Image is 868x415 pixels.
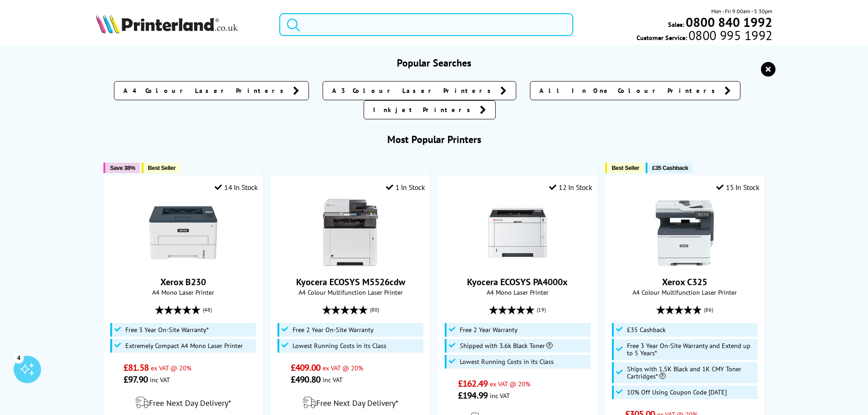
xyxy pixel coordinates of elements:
span: Extremely Compact A4 Mono Laser Printer [125,342,243,349]
span: inc VAT [150,375,170,384]
a: Xerox B230 [149,260,217,269]
a: Xerox C325 [651,260,719,269]
span: £490.80 [291,374,320,385]
a: Xerox C325 [662,276,707,288]
div: 15 In Stock [716,183,759,192]
img: Printerland Logo [96,14,238,34]
span: (48) [203,301,212,318]
span: (80) [370,301,379,318]
span: Sales: [668,20,684,29]
img: Xerox B230 [149,199,217,267]
h3: Popular Searches [96,56,773,69]
span: £194.99 [458,389,488,401]
img: Kyocera ECOSYS M5526cdw [316,199,385,267]
span: Best Seller [611,164,639,171]
span: Free 3 Year On-Site Warranty* [125,326,209,333]
span: All In One Colour Printers [539,86,720,95]
span: Save 38% [110,164,135,171]
span: Free 3 Year On-Site Warranty and Extend up to 5 Years* [627,342,756,357]
img: Xerox C325 [651,199,719,267]
span: £162.49 [458,378,488,389]
a: Inkjet Printers [364,100,496,119]
a: Xerox B230 [160,276,206,288]
button: Best Seller [142,163,180,173]
span: A4 Colour Multifunction Laser Printer [276,288,425,297]
button: Best Seller [605,163,644,173]
h3: Most Popular Printers [96,133,773,146]
div: 1 In Stock [386,183,425,192]
span: Inkjet Printers [373,105,475,114]
img: Kyocera ECOSYS PA4000x [483,199,552,267]
span: ex VAT @ 20% [490,379,530,388]
span: 10% Off Using Coupon Code [DATE] [627,389,727,396]
span: Free 2 Year On-Site Warranty [293,326,374,333]
span: £35 Cashback [627,326,666,333]
span: A4 Mono Laser Printer [108,288,257,297]
a: A3 Colour Laser Printers [323,81,516,100]
span: Shipped with 3.6k Black Toner [460,342,553,349]
span: inc VAT [323,375,343,384]
span: £409.00 [291,362,320,374]
a: Kyocera ECOSYS PA4000x [467,276,568,288]
a: Kyocera ECOSYS M5526cdw [296,276,405,288]
span: ex VAT @ 20% [151,364,191,372]
a: Printerland Logo [96,14,268,36]
span: Free 2 Year Warranty [460,326,518,333]
button: Save 38% [103,163,139,173]
span: A4 Colour Laser Printers [123,86,288,95]
span: Ships with 1.5K Black and 1K CMY Toner Cartridges* [627,365,756,380]
span: Customer Service: [637,31,772,42]
div: 12 In Stock [549,183,592,192]
a: Kyocera ECOSYS M5526cdw [316,260,385,269]
span: 0800 995 1992 [687,31,772,40]
input: Search product or brand [279,13,573,36]
span: A4 Colour Multifunction Laser Printer [610,288,759,297]
span: Lowest Running Costs in its Class [293,342,386,349]
a: 0800 840 1992 [684,18,772,26]
span: Lowest Running Costs in its Class [460,358,554,365]
span: (86) [704,301,713,318]
span: £81.58 [123,362,149,374]
span: A3 Colour Laser Printers [332,86,496,95]
span: inc VAT [490,391,510,400]
span: £35 Cashback [652,164,688,171]
a: A4 Colour Laser Printers [114,81,309,100]
span: £97.90 [123,374,148,385]
span: Mon - Fri 9:00am - 5:30pm [711,7,772,15]
div: 4 [14,353,24,363]
b: 0800 840 1992 [686,14,772,31]
span: ex VAT @ 20% [323,364,363,372]
a: All In One Colour Printers [530,81,740,100]
button: £35 Cashback [646,163,693,173]
span: (19) [537,301,546,318]
a: Kyocera ECOSYS PA4000x [483,260,552,269]
span: A4 Mono Laser Printer [443,288,592,297]
div: 14 In Stock [215,183,257,192]
span: Best Seller [148,164,176,171]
